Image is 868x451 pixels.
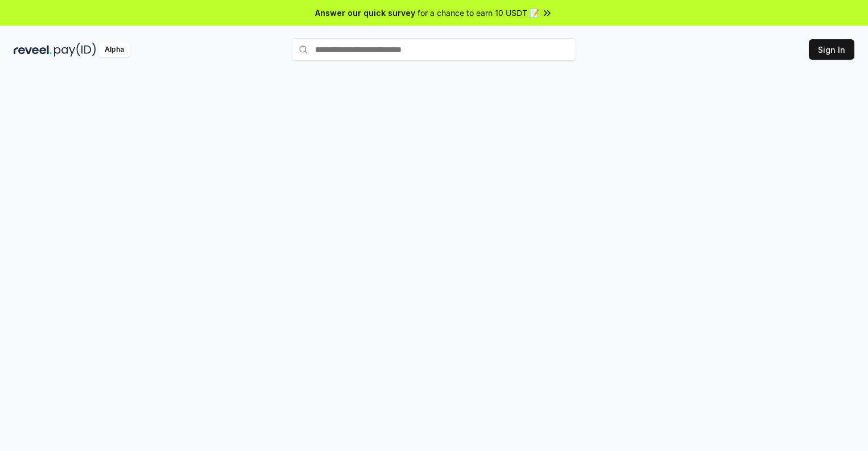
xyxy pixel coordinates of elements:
[315,7,415,19] span: Answer our quick survey
[98,43,130,57] div: Alpha
[418,7,539,19] span: for a chance to earn 10 USDT 📝
[14,43,52,57] img: reveel_dark
[809,39,854,60] button: Sign In
[54,43,96,57] img: pay_id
